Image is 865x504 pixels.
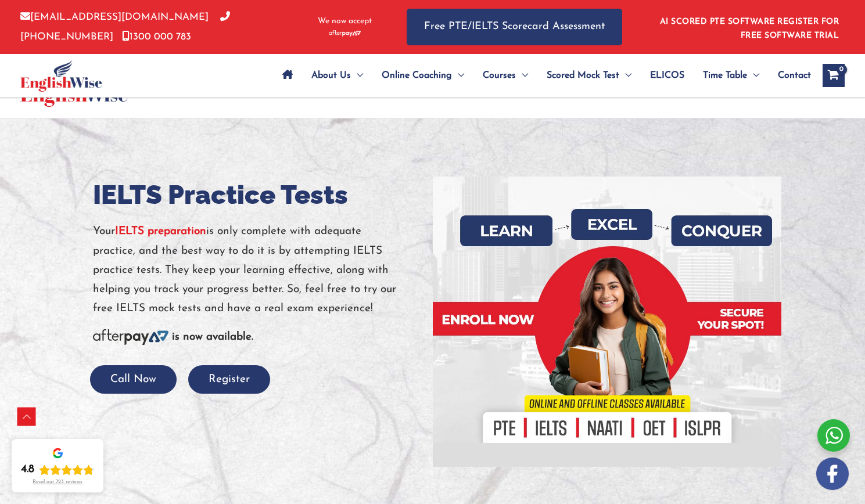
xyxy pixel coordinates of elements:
a: [PHONE_NUMBER] [20,12,230,41]
span: Time Table [703,55,747,96]
aside: Header Widget 1 [653,8,845,46]
a: Call Now [90,374,177,385]
a: Free PTE/IELTS Scorecard Assessment [407,9,622,45]
h1: IELTS Practice Tests [93,177,424,213]
div: Read our 723 reviews [33,479,82,485]
span: Online Coaching [382,55,452,96]
span: ELICOS [650,55,684,96]
a: Time TableMenu Toggle [694,55,769,96]
p: Your is only complete with adequate practice, and the best way to do it is by attempting IELTS pr... [93,222,424,318]
button: Call Now [90,365,177,394]
span: Scored Mock Test [547,55,619,96]
img: Afterpay-Logo [329,30,361,37]
a: Contact [769,55,811,96]
a: AI SCORED PTE SOFTWARE REGISTER FOR FREE SOFTWARE TRIAL [660,17,839,40]
span: Menu Toggle [351,55,363,96]
span: Courses [483,55,516,96]
a: Register [188,374,270,385]
img: white-facebook.png [816,458,849,490]
a: Scored Mock TestMenu Toggle [537,55,641,96]
span: Menu Toggle [516,55,528,96]
div: Rating: 4.8 out of 5 [21,463,94,477]
span: Contact [778,55,811,96]
a: [EMAIL_ADDRESS][DOMAIN_NAME] [20,12,209,22]
span: We now accept [318,16,372,27]
span: About Us [311,55,351,96]
a: About UsMenu Toggle [302,55,372,96]
a: ELICOS [641,55,694,96]
img: cropped-ew-logo [20,60,102,92]
img: Afterpay-Logo [93,329,168,345]
a: IELTS preparation [115,226,206,237]
b: is now available. [172,332,253,343]
a: Online CoachingMenu Toggle [372,55,473,96]
span: Menu Toggle [452,55,464,96]
span: Menu Toggle [747,55,759,96]
a: CoursesMenu Toggle [473,55,537,96]
nav: Site Navigation: Main Menu [273,55,811,96]
a: 1300 000 783 [122,32,191,42]
a: View Shopping Cart, empty [823,64,845,87]
span: Menu Toggle [619,55,631,96]
div: 4.8 [21,463,34,477]
button: Register [188,365,270,394]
